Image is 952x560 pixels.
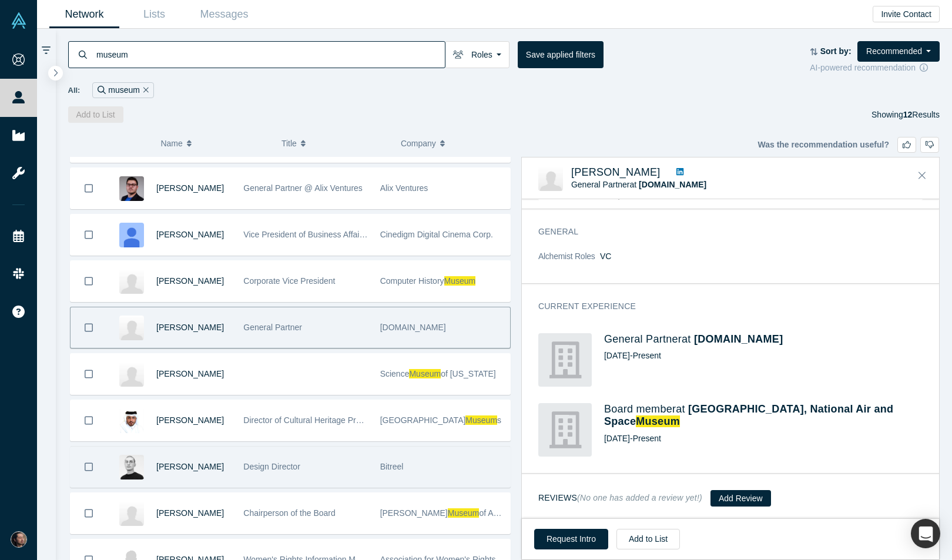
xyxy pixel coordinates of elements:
[534,529,608,549] button: Request Intro
[903,110,940,119] span: Results
[694,333,783,345] a: [DOMAIN_NAME]
[871,106,940,123] div: Showing
[119,455,144,479] img: Raz Keltsh's Profile Image
[636,415,680,427] span: Museum
[160,131,269,156] button: Name
[119,176,144,201] img: Chas Pulido's Profile Image
[538,333,592,387] img: Bolt.io's Logo
[71,261,107,301] button: Bookmark
[243,415,384,425] span: Director of Cultural Heritage Protection
[243,230,452,239] span: Vice President of Business Affairs, Media Services Group
[11,531,27,548] img: Masa N's Account
[95,41,445,68] input: Search by name, title, company, summary, expertise, investment criteria or topics of focus
[604,432,923,445] div: [DATE] - Present
[281,131,388,156] button: Title
[11,12,27,29] img: Alchemist Vault Logo
[71,493,107,534] button: Bookmark
[604,403,893,428] span: [GEOGRAPHIC_DATA], National Air and Space
[538,300,906,313] h3: Current Experience
[119,408,144,433] img: Abdullatif Al-Jasmi's Profile Image
[913,166,931,185] button: Close
[616,529,680,549] button: Add to List
[119,1,189,28] a: Lists
[538,226,906,238] h3: General
[119,362,144,387] img: Bryan Kennedy's Profile Image
[243,462,300,471] span: Design Director
[140,83,149,97] button: Remove Filter
[873,6,940,22] button: Invite Contact
[857,41,940,62] button: Recommended
[465,415,497,425] span: Museum
[401,131,436,156] span: Company
[479,508,535,518] span: of American Art
[71,354,107,394] button: Bookmark
[71,400,107,441] button: Bookmark
[538,250,600,275] dt: Alchemist Roles
[401,131,508,156] button: Company
[156,508,224,518] a: [PERSON_NAME]
[156,462,224,471] a: [PERSON_NAME]
[243,183,363,193] span: General Partner @ Alix Ventures
[92,82,153,98] div: museum
[604,350,923,362] div: [DATE] - Present
[156,276,224,286] a: [PERSON_NAME]
[160,131,182,156] span: Name
[189,1,259,28] a: Messages
[281,131,297,156] span: Title
[571,166,661,178] a: [PERSON_NAME]
[538,492,702,504] h3: Reviews
[538,403,592,457] img: Smithsonian Institution, National Air and Space Museum's Logo
[156,415,224,425] a: [PERSON_NAME]
[380,230,493,239] span: Cinedigm Digital Cinema Corp.
[156,230,224,239] a: [PERSON_NAME]
[380,415,466,425] span: [GEOGRAPHIC_DATA]
[119,223,144,247] img: Alison Choppelas's Profile Image
[49,1,119,28] a: Network
[119,316,144,340] img: Greg McAdoo's Profile Image
[448,508,480,518] span: Museum
[444,276,476,286] span: Museum
[441,369,496,378] span: of [US_STATE]
[538,166,563,191] img: Greg McAdoo's Profile Image
[380,183,428,193] span: Alix Ventures
[71,214,107,255] button: Bookmark
[380,508,448,518] span: [PERSON_NAME]
[757,137,939,153] div: Was the recommendation useful?
[119,269,144,294] img: Dan l Lewin's Profile Image
[380,323,446,332] span: [DOMAIN_NAME]
[820,46,852,56] strong: Sort by:
[409,369,441,378] span: Museum
[71,447,107,487] button: Bookmark
[600,250,923,263] dd: VC
[156,323,224,332] a: [PERSON_NAME]
[68,106,123,123] button: Add to List
[810,62,940,74] div: AI-powered recommendation
[156,369,224,378] a: [PERSON_NAME]
[380,462,404,471] span: Bitreel
[903,110,913,119] strong: 12
[380,369,410,378] span: Science
[243,508,335,518] span: Chairperson of the Board
[243,323,302,332] span: General Partner
[119,501,144,526] img: Olivia Sterns Walton's Profile Image
[639,180,706,189] a: [DOMAIN_NAME]
[156,183,224,193] span: [PERSON_NAME]
[380,276,444,286] span: Computer History
[710,490,771,507] button: Add Review
[577,493,702,502] small: (No one has added a review yet!)
[518,41,604,68] button: Save applied filters
[68,85,81,96] span: All:
[571,180,706,189] span: General Partner at
[71,168,107,209] button: Bookmark
[243,276,335,286] span: Corporate Vice President
[445,41,509,68] button: Roles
